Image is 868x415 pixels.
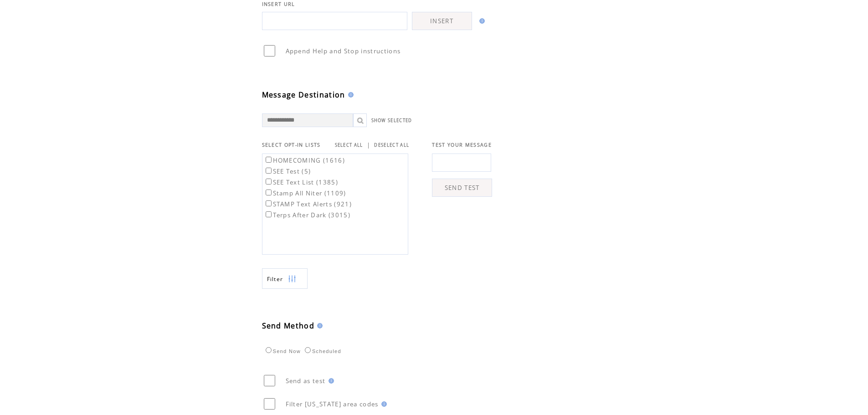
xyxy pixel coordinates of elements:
[266,211,272,217] input: Terps After Dark (3015)
[262,321,315,331] span: Send Method
[326,378,334,384] img: help.gif
[262,142,321,148] span: SELECT OPT-IN LISTS
[335,142,363,148] a: SELECT ALL
[263,348,301,354] label: Send Now
[286,47,401,55] span: Append Help and Stop instructions
[264,156,345,164] label: HOMECOMING (1616)
[266,347,272,353] input: Send Now
[267,275,283,283] span: Show filters
[412,12,472,30] a: INSERT
[262,90,345,100] span: Message Destination
[379,401,387,407] img: help.gif
[477,18,485,24] img: help.gif
[286,377,326,385] span: Send as test
[345,92,354,97] img: help.gif
[314,323,323,328] img: help.gif
[367,141,370,149] span: |
[264,178,339,186] label: SEE Text List (1385)
[374,142,409,148] a: DESELECT ALL
[266,190,272,195] input: Stamp All Niter (1109)
[305,347,311,353] input: Scheduled
[432,142,492,148] span: TEST YOUR MESSAGE
[371,118,412,123] a: SHOW SELECTED
[266,157,272,163] input: HOMECOMING (1616)
[286,400,379,408] span: Filter [US_STATE] area codes
[266,200,272,206] input: STAMP Text Alerts (921)
[264,167,311,175] label: SEE Test (5)
[262,1,295,7] span: INSERT URL
[264,189,346,197] label: Stamp All Niter (1109)
[432,179,492,197] a: SEND TEST
[288,269,296,289] img: filters.png
[303,348,341,354] label: Scheduled
[266,168,272,174] input: SEE Test (5)
[264,211,351,219] label: Terps After Dark (3015)
[264,200,352,208] label: STAMP Text Alerts (921)
[262,268,308,289] a: Filter
[266,179,272,184] input: SEE Text List (1385)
